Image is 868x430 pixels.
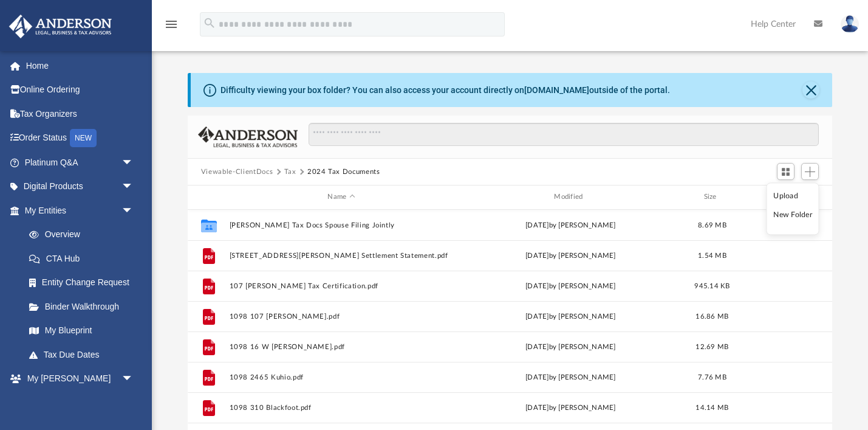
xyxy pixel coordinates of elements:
[228,192,453,203] div: Name
[193,192,224,203] div: id
[284,167,296,178] button: Tax
[698,252,726,258] span: 1.54 MB
[70,129,97,147] div: NEW
[121,150,146,175] span: arrow_drop_down
[17,271,152,295] a: Entity Change Request
[17,319,146,343] a: My Blueprint
[9,54,152,78] a: Home
[203,16,216,30] i: search
[9,198,152,223] a: My Entitiesarrow_drop_down
[121,198,146,223] span: arrow_drop_down
[307,167,380,178] button: 2024 Tax Documents
[458,192,682,203] div: Modified
[694,282,730,289] span: 945.14 KB
[164,23,179,32] a: menu
[229,221,453,229] button: [PERSON_NAME] Tax Docs Spouse Filing Jointly
[164,17,179,32] i: menu
[201,167,273,178] button: Viewable-ClientDocs
[801,163,819,180] button: Add
[17,246,152,271] a: CTA Hub
[773,209,812,222] li: New Folder
[698,221,726,228] span: 8.69 MB
[459,311,683,322] div: [DATE] by [PERSON_NAME]
[9,78,152,102] a: Online Ordering
[121,367,146,392] span: arrow_drop_down
[742,192,827,203] div: id
[229,252,453,260] button: [STREET_ADDRESS][PERSON_NAME] Settlement Statement.pdf
[459,280,683,291] div: [DATE] by [PERSON_NAME]
[17,223,152,247] a: Overview
[777,163,795,180] button: Switch to Grid View
[309,123,819,146] input: Search files and folders
[802,81,819,99] button: Close
[688,192,736,203] div: Size
[229,404,453,412] button: 1098 310 Blackfoot.pdf
[773,190,812,203] li: Upload
[459,250,683,261] div: [DATE] by [PERSON_NAME]
[459,402,683,413] div: [DATE] by [PERSON_NAME]
[459,341,683,352] div: [DATE] by [PERSON_NAME]
[9,367,146,406] a: My [PERSON_NAME] Teamarrow_drop_down
[5,15,115,38] img: Anderson Advisors Platinum Portal
[841,15,859,33] img: User Pic
[9,150,152,175] a: Platinum Q&Aarrow_drop_down
[9,126,152,151] a: Order StatusNEW
[9,175,152,199] a: Digital Productsarrow_drop_down
[229,343,453,351] button: 1098 16 W [PERSON_NAME].pdf
[698,373,726,380] span: 7.76 MB
[9,102,152,126] a: Tax Organizers
[229,313,453,321] button: 1098 107 [PERSON_NAME].pdf
[767,183,819,235] ul: Add
[229,282,453,290] button: 107 [PERSON_NAME] Tax Certification.pdf
[524,85,589,95] a: [DOMAIN_NAME]
[121,175,146,199] span: arrow_drop_down
[695,404,728,411] span: 14.14 MB
[220,84,670,97] div: Difficulty viewing your box folder? You can also access your account directly on outside of the p...
[459,372,683,383] div: [DATE] by [PERSON_NAME]
[17,342,152,367] a: Tax Due Dates
[17,294,152,319] a: Binder Walkthrough
[695,343,728,350] span: 12.69 MB
[459,220,683,231] div: [DATE] by [PERSON_NAME]
[695,313,728,319] span: 16.86 MB
[229,373,453,381] button: 1098 2465 Kuhio.pdf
